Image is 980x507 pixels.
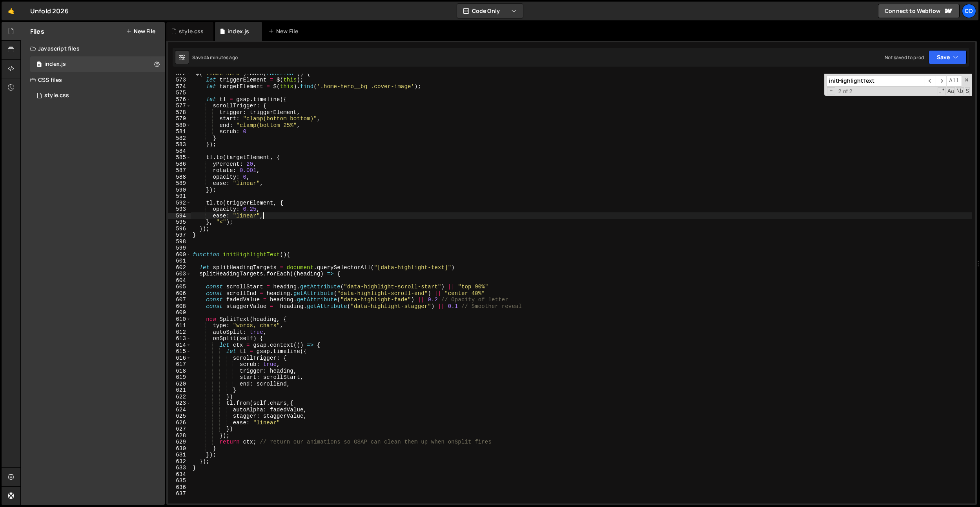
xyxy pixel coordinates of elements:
[168,271,191,277] div: 603
[168,426,191,433] div: 627
[192,54,238,61] div: Saved
[168,381,191,387] div: 620
[168,277,191,284] div: 604
[168,83,191,90] div: 574
[168,161,191,168] div: 586
[44,61,66,68] div: index.js
[946,75,962,87] span: Alt-Enter
[168,290,191,297] div: 606
[168,141,191,148] div: 583
[826,75,925,87] input: Search for
[878,4,960,18] a: Connect to Webflow
[168,193,191,200] div: 591
[168,484,191,491] div: 636
[168,116,191,122] div: 579
[457,4,523,18] button: Code Only
[168,445,191,452] div: 630
[168,335,191,342] div: 613
[168,458,191,465] div: 632
[168,433,191,439] div: 628
[168,200,191,206] div: 592
[168,303,191,310] div: 608
[30,6,69,16] div: Unfold 2026
[168,284,191,290] div: 605
[168,297,191,303] div: 607
[947,87,955,95] span: CaseSensitive Search
[168,439,191,445] div: 629
[168,471,191,478] div: 634
[168,109,191,116] div: 578
[168,310,191,316] div: 609
[168,361,191,368] div: 617
[168,90,191,96] div: 575
[168,206,191,213] div: 593
[168,452,191,458] div: 631
[925,75,936,87] span: ​
[168,258,191,264] div: 601
[179,27,204,35] div: style.css
[21,72,165,88] div: CSS files
[168,122,191,129] div: 580
[168,187,191,194] div: 590
[965,87,970,95] span: Search In Selection
[228,27,249,35] div: index.js
[168,71,191,77] div: 572
[168,316,191,323] div: 610
[168,103,191,109] div: 577
[206,54,238,61] div: 4 minutes ago
[168,387,191,394] div: 621
[168,322,191,329] div: 611
[168,174,191,181] div: 588
[168,135,191,142] div: 582
[126,28,155,34] button: New File
[168,329,191,336] div: 612
[168,478,191,484] div: 635
[168,491,191,497] div: 637
[168,420,191,426] div: 626
[168,400,191,407] div: 623
[2,2,21,20] a: 🤙
[168,129,191,135] div: 581
[168,219,191,226] div: 595
[929,50,967,64] button: Save
[168,355,191,362] div: 616
[30,56,165,72] div: 17293/47924.js
[21,41,165,56] div: Javascript files
[37,62,42,68] span: 0
[885,54,924,61] div: Not saved to prod
[168,239,191,245] div: 598
[168,348,191,355] div: 615
[30,27,44,36] h2: Files
[827,87,835,95] span: Toggle Replace mode
[938,87,946,95] span: RegExp Search
[168,154,191,161] div: 585
[268,27,301,35] div: New File
[168,252,191,258] div: 600
[168,226,191,232] div: 596
[168,264,191,271] div: 602
[168,180,191,187] div: 589
[30,88,165,103] div: 17293/47925.css
[168,232,191,239] div: 597
[168,148,191,155] div: 584
[168,374,191,381] div: 619
[168,413,191,420] div: 625
[44,92,69,99] div: style.css
[962,4,976,18] a: Co
[168,245,191,252] div: 599
[168,465,191,471] div: 633
[168,167,191,174] div: 587
[168,394,191,400] div: 622
[168,96,191,103] div: 576
[168,342,191,349] div: 614
[168,368,191,375] div: 618
[936,75,947,87] span: ​
[168,77,191,83] div: 573
[835,88,856,95] span: 2 of 2
[168,407,191,413] div: 624
[168,213,191,219] div: 594
[956,87,964,95] span: Whole Word Search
